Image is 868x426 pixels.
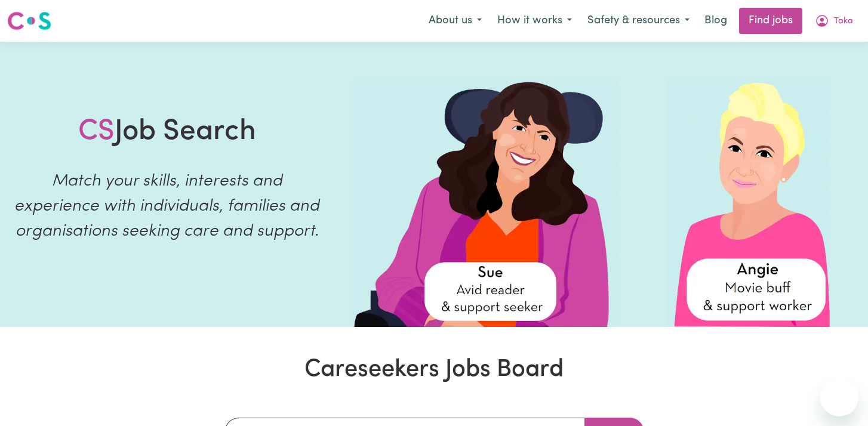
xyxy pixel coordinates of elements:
[697,8,734,34] a: Blog
[580,8,697,33] button: Safety & resources
[739,8,802,34] a: Find jobs
[78,115,256,150] h1: Job Search
[7,10,51,32] img: Careseekers logo
[7,7,51,35] a: Careseekers logo
[14,169,319,244] p: Match your skills, interests and experience with individuals, families and organisations seeking ...
[78,118,115,146] span: CS
[421,8,490,33] button: About us
[820,378,858,416] iframe: Button to launch messaging window, conversation in progress
[834,15,853,28] span: Taka
[490,8,580,33] button: How it works
[807,8,861,33] button: My Account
